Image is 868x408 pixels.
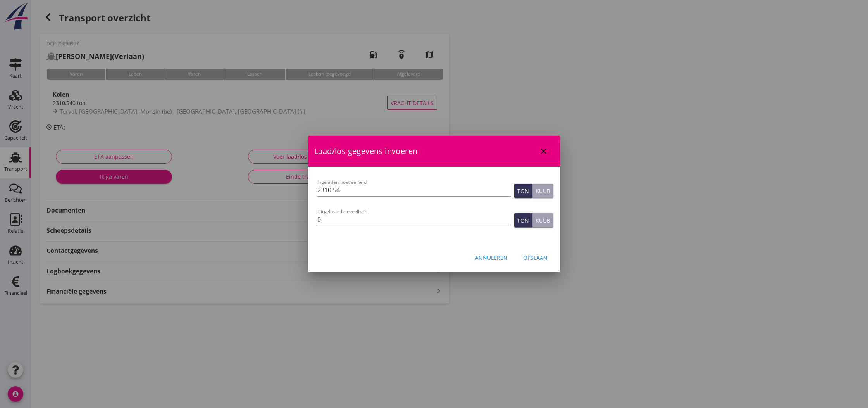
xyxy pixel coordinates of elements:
div: Laad/los gegevens invoeren [308,136,560,167]
div: Opslaan [523,254,548,262]
div: Kuub [536,187,550,195]
button: Ton [514,213,532,227]
button: Opslaan [517,251,554,265]
div: Kuub [536,216,550,225]
button: Ton [514,184,532,198]
div: Annuleren [475,254,508,262]
button: Kuub [532,184,553,198]
button: Kuub [532,213,553,227]
button: Annuleren [469,251,514,265]
div: Ton [517,216,529,225]
div: Ton [517,187,529,195]
i: close [539,147,548,156]
input: Uitgeloste hoeveelheid [317,213,511,226]
input: Ingeladen hoeveelheid [317,184,511,196]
